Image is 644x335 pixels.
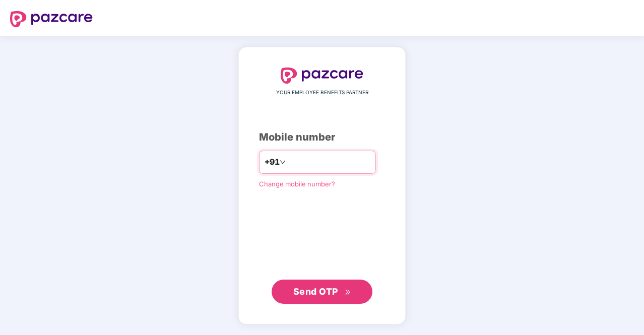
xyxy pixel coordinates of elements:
span: +91 [265,156,280,168]
span: down [280,159,286,165]
span: Send OTP [293,286,338,297]
img: logo [281,68,363,84]
a: Change mobile number? [259,180,335,188]
button: Send OTPdouble-right [272,280,372,304]
div: Mobile number [259,129,385,145]
span: YOUR EMPLOYEE BENEFITS PARTNER [276,89,368,97]
img: logo [10,11,93,27]
span: double-right [345,289,351,296]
